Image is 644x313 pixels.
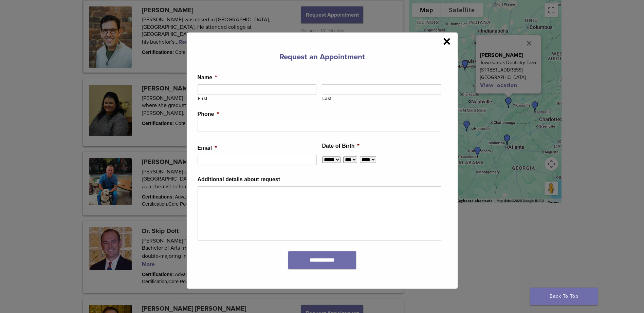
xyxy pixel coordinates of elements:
[198,111,219,118] label: Phone
[530,288,598,305] a: Back To Top
[322,143,360,150] label: Date of Birth
[198,49,447,65] h3: Request an Appointment
[198,145,217,152] label: Email
[198,176,280,183] label: Additional details about request
[198,95,317,102] label: First
[322,95,441,102] label: Last
[443,35,450,48] span: ×
[198,74,217,81] label: Name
